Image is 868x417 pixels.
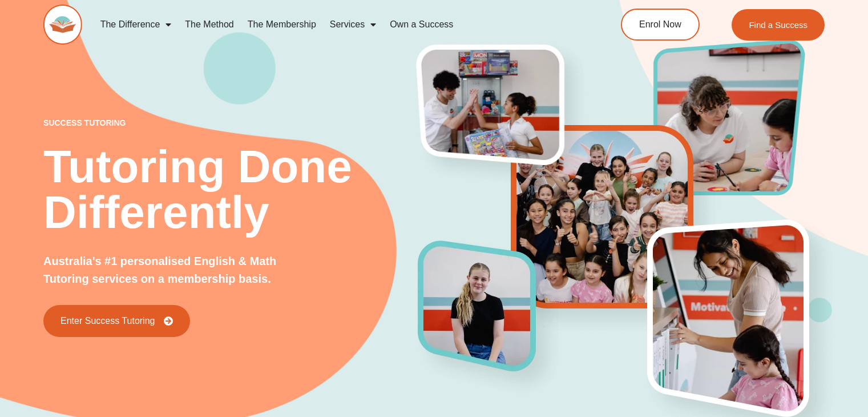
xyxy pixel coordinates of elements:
[43,252,317,288] p: Australia's #1 personalised English & Math Tutoring services on a membership basis.
[43,305,190,337] a: Enter Success Tutoring
[749,21,808,29] span: Find a Success
[639,20,681,29] span: Enrol Now
[323,11,383,38] a: Services
[732,9,825,41] a: Find a Success
[94,11,179,38] a: The Difference
[43,119,418,127] p: success tutoring
[383,11,460,38] a: Own a Success
[43,144,418,235] h2: Tutoring Done Differently
[621,9,700,41] a: Enrol Now
[94,11,576,38] nav: Menu
[178,11,240,38] a: The Method
[241,11,323,38] a: The Membership
[60,316,155,326] span: Enter Success Tutoring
